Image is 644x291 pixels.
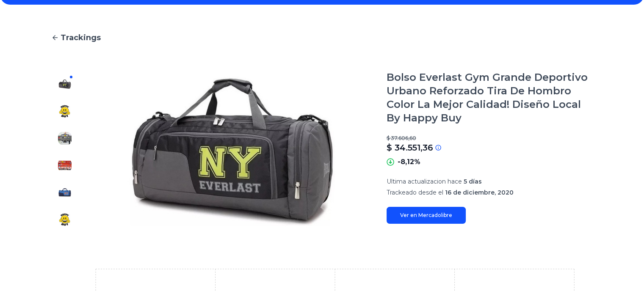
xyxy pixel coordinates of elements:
[58,132,72,145] img: Bolso Everlast Gym Grande Deportivo Urbano Reforzado Tira De Hombro Color La Mejor Calidad! Diseñ...
[58,159,72,172] img: Bolso Everlast Gym Grande Deportivo Urbano Reforzado Tira De Hombro Color La Mejor Calidad! Diseñ...
[387,71,593,125] h1: Bolso Everlast Gym Grande Deportivo Urbano Reforzado Tira De Hombro Color La Mejor Calidad! Diseñ...
[387,142,433,154] p: $ 34.551,36
[58,77,72,91] img: Bolso Everlast Gym Grande Deportivo Urbano Reforzado Tira De Hombro Color La Mejor Calidad! Diseñ...
[398,157,420,167] p: -8,12%
[51,32,593,44] a: Trackings
[445,189,514,196] span: 16 de diciembre, 2020
[387,207,466,224] a: Ver en Mercadolibre
[95,71,370,233] img: Bolso Everlast Gym Grande Deportivo Urbano Reforzado Tira De Hombro Color La Mejor Calidad! Diseñ...
[464,178,482,185] span: 5 días
[387,135,593,142] p: $ 37.606,60
[387,189,443,196] span: Trackeado desde el
[61,32,101,44] span: Trackings
[58,104,72,118] img: Bolso Everlast Gym Grande Deportivo Urbano Reforzado Tira De Hombro Color La Mejor Calidad! Diseñ...
[58,186,72,199] img: Bolso Everlast Gym Grande Deportivo Urbano Reforzado Tira De Hombro Color La Mejor Calidad! Diseñ...
[58,213,72,226] img: Bolso Everlast Gym Grande Deportivo Urbano Reforzado Tira De Hombro Color La Mejor Calidad! Diseñ...
[387,178,462,185] span: Ultima actualizacion hace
